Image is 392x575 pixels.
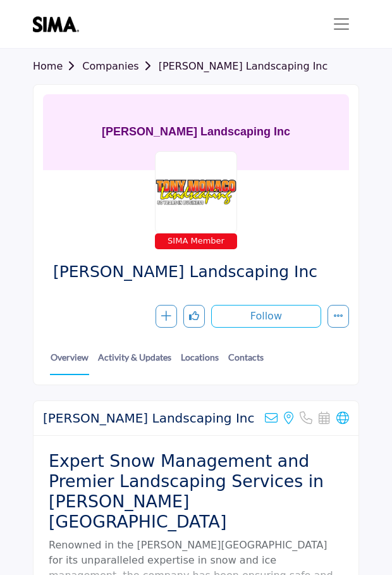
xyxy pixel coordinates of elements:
[97,350,172,374] a: Activity & Updates
[211,305,321,328] button: Follow
[33,16,85,32] img: site Logo
[324,11,359,37] button: Toggle navigation
[183,305,205,328] button: Like
[328,305,349,328] button: More details
[33,60,82,72] a: Home
[82,60,158,72] a: Companies
[228,350,264,374] a: Contacts
[168,235,224,247] span: SIMA Member
[44,262,326,283] span: Tony Monaco Landscaping Inc
[180,350,219,374] a: Locations
[49,451,343,533] h2: Expert Snow Management and Premier Landscaping Services in [PERSON_NAME][GEOGRAPHIC_DATA]
[102,94,290,170] h1: [PERSON_NAME] Landscaping Inc
[159,60,328,72] a: [PERSON_NAME] Landscaping Inc
[43,411,254,426] h2: Tony Monaco Landscaping Inc
[50,350,89,375] a: Overview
